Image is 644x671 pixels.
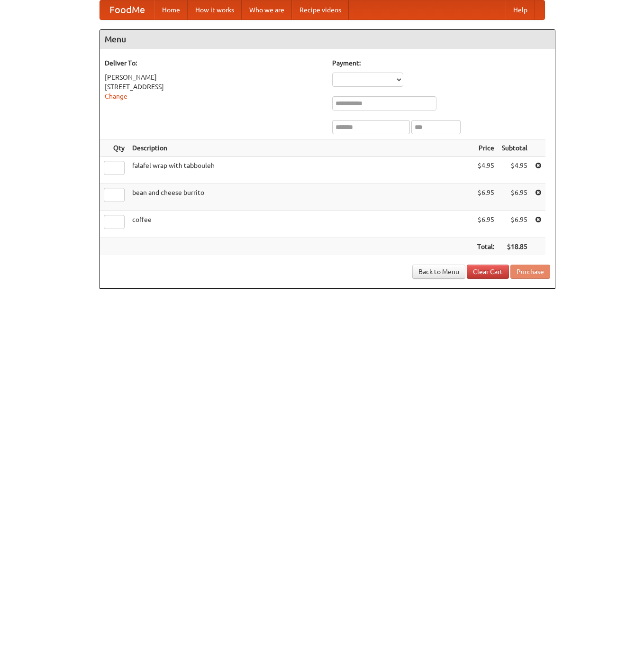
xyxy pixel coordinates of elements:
[510,265,550,279] button: Purchase
[473,211,498,238] td: $6.95
[100,0,154,19] a: FoodMe
[292,0,349,19] a: Recipe videos
[498,157,531,184] td: $4.95
[473,238,498,256] th: Total:
[105,92,127,100] a: Change
[128,184,473,211] td: bean and cheese burrito
[188,0,242,19] a: How it works
[128,157,473,184] td: falafel wrap with tabbouleh
[498,184,531,211] td: $6.95
[242,0,292,19] a: Who we are
[105,73,323,82] div: [PERSON_NAME]
[498,139,531,157] th: Subtotal
[506,0,535,19] a: Help
[154,0,188,19] a: Home
[412,265,465,279] a: Back to Menu
[473,139,498,157] th: Price
[473,184,498,211] td: $6.95
[100,30,555,49] h4: Menu
[105,58,323,68] h5: Deliver To:
[128,211,473,238] td: coffee
[467,265,509,279] a: Clear Cart
[105,82,323,92] div: [STREET_ADDRESS]
[128,139,473,157] th: Description
[473,157,498,184] td: $4.95
[498,211,531,238] td: $6.95
[498,238,531,256] th: $18.85
[332,58,550,68] h5: Payment:
[100,139,128,157] th: Qty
